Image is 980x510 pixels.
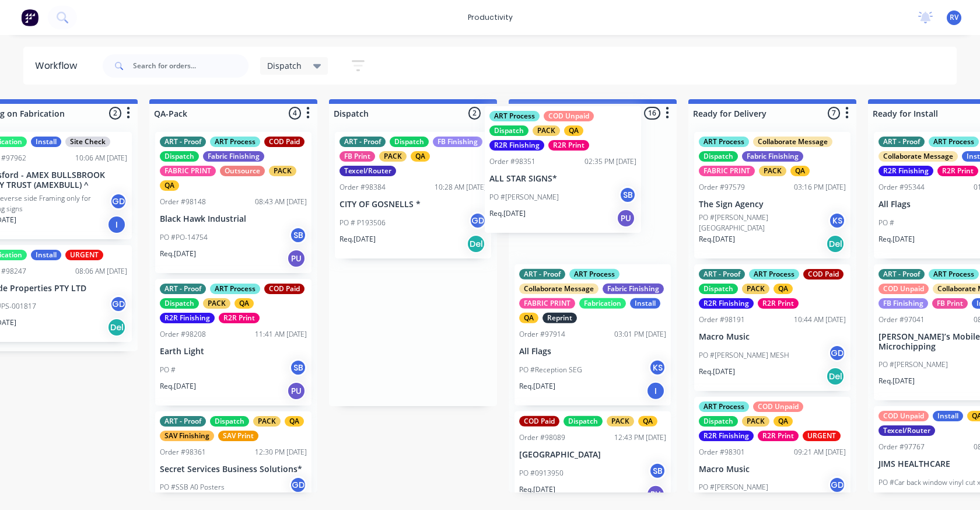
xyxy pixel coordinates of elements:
[21,9,38,26] img: Factory
[35,59,83,73] div: Workflow
[133,54,249,78] input: Search for orders...
[462,9,519,26] div: productivity
[267,60,302,72] span: Dispatch
[950,12,958,23] span: RV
